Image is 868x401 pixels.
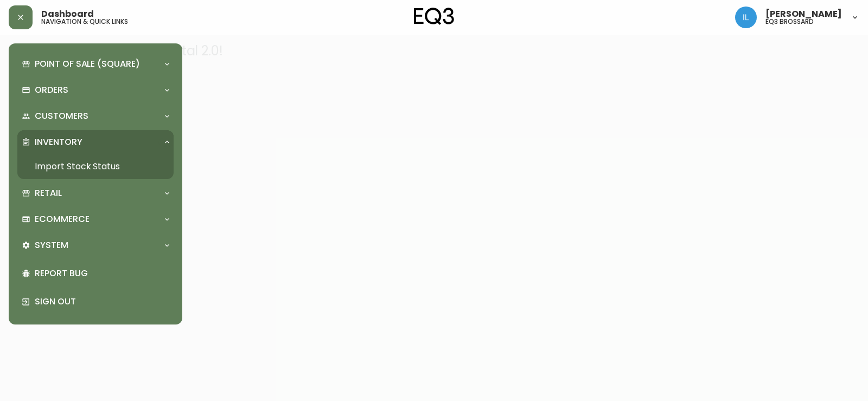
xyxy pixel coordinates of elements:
[17,78,174,102] div: Orders
[41,18,128,25] h5: navigation & quick links
[17,181,174,205] div: Retail
[735,7,757,28] img: 998f055460c6ec1d1452ac0265469103
[17,259,174,288] div: Report Bug
[765,10,842,18] span: [PERSON_NAME]
[17,154,174,179] a: Import Stock Status
[414,8,454,25] img: logo
[765,18,814,25] h5: eq3 brossard
[35,268,169,279] p: Report Bug
[35,58,140,70] p: Point of Sale (Square)
[35,187,62,199] p: Retail
[41,10,94,18] span: Dashboard
[35,110,88,122] p: Customers
[17,104,174,128] div: Customers
[35,136,82,148] p: Inventory
[35,296,169,308] p: Sign Out
[17,207,174,231] div: Ecommerce
[35,213,90,225] p: Ecommerce
[17,130,174,154] div: Inventory
[35,84,68,96] p: Orders
[17,233,174,257] div: System
[17,288,174,316] div: Sign Out
[35,239,68,251] p: System
[17,52,174,76] div: Point of Sale (Square)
